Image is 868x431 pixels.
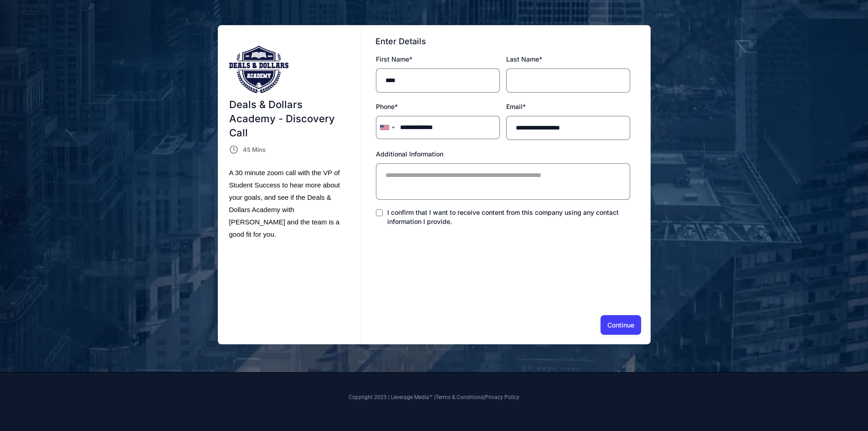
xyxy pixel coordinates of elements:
label: First Name [376,53,412,65]
a: Terms & Conditions [436,394,483,400]
label: Additional Information [376,148,443,160]
label: Last Name [506,53,542,65]
span: I confirm that I want to receive content from this company using any contact information I provide. [387,208,619,225]
a: Privacy Policy [485,394,519,400]
button: Continue [601,315,641,334]
h4: Enter Details [375,35,636,48]
label: Email [506,101,526,112]
div: 45 Mins [243,144,349,155]
img: 8bcaba3e-c94e-4a1d-97a0-d29ef2fa3ad2.png [229,46,288,93]
p: Copyright 2025 | Leverage Media™ | | [177,393,692,401]
span: A 30 minute zoom call with the VP of Student Success to hear more about your goals, and see if th... [229,169,340,238]
div: United States: +1 [376,116,397,139]
label: Phone [376,101,398,112]
h6: Deals & Dollars Academy - Discovery Call [229,98,351,140]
